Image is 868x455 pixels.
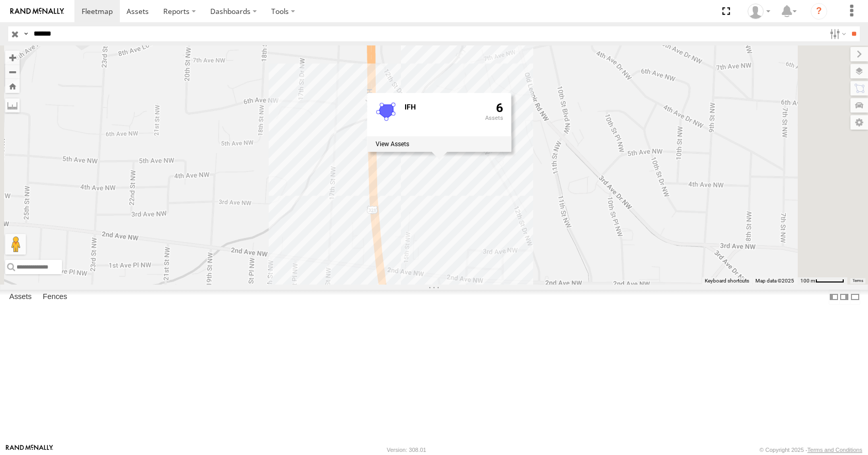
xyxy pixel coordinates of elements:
[850,115,868,130] label: Map Settings
[5,65,20,79] button: Zoom out
[5,51,20,65] button: Zoom in
[4,290,37,305] label: Assets
[800,278,815,284] span: 100 m
[850,290,860,305] label: Hide Summary Table
[10,8,64,15] img: rand-logo.svg
[853,278,863,283] a: Terms (opens in new tab)
[5,79,20,93] button: Zoom Home
[755,278,794,284] span: Map data ©2025
[387,447,426,453] div: Version: 308.01
[485,102,503,135] div: 6
[5,234,26,255] button: Drag Pegman onto the map to open Street View
[826,26,848,41] label: Search Filter Options
[808,447,862,453] a: Terms and Conditions
[5,98,20,113] label: Measure
[38,290,72,305] label: Fences
[6,445,53,455] a: Visit our Website
[839,290,849,305] label: Dock Summary Table to the Right
[744,4,774,19] div: Todd Sigmon
[22,26,30,41] label: Search Query
[760,447,862,453] div: © Copyright 2025 -
[829,290,839,305] label: Dock Summary Table to the Left
[376,141,409,148] label: View assets associated with this fence
[705,277,749,285] button: Keyboard shortcuts
[797,277,847,285] button: Map Scale: 100 m per 52 pixels
[405,104,477,112] div: Fence Name - IFH
[811,3,827,20] i: ?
